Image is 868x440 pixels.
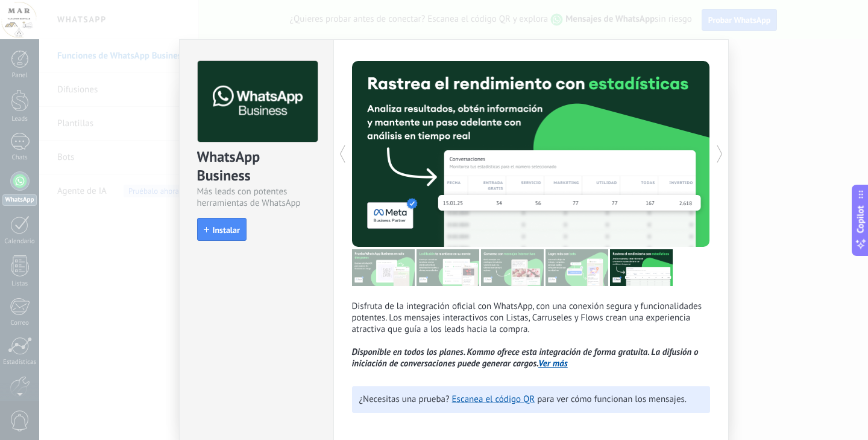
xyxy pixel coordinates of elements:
span: ¿Necesitas una prueba? [359,394,450,405]
a: Ver más [538,358,568,369]
img: tour_image_7a4924cebc22ed9e3259523e50fe4fd6.png [352,249,415,286]
i: Disponible en todos los planes. Kommo ofrece esta integración de forma gratuita. La difusión o in... [352,346,699,369]
img: tour_image_62c9952fc9cf984da8d1d2aa2c453724.png [546,249,608,286]
span: para ver cómo funcionan los mensajes. [537,394,687,405]
button: Instalar [197,218,247,241]
img: logo_main.png [198,61,318,142]
img: tour_image_cc377002d0016b7ebaeb4dbe65cb2175.png [610,249,673,286]
span: Instalar [213,226,240,234]
div: Más leads con potentes herramientas de WhatsApp [197,186,316,209]
img: tour_image_1009fe39f4f058b759f0df5a2b7f6f06.png [481,249,544,286]
p: Disfruta de la integración oficial con WhatsApp, con una conexión segura y funcionalidades potent... [352,301,710,369]
span: Copilot [855,205,867,233]
a: Escanea el código QR [452,394,535,405]
img: tour_image_cc27419dad425b0ae96c2716632553fa.png [417,249,479,286]
div: WhatsApp Business [197,147,316,186]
